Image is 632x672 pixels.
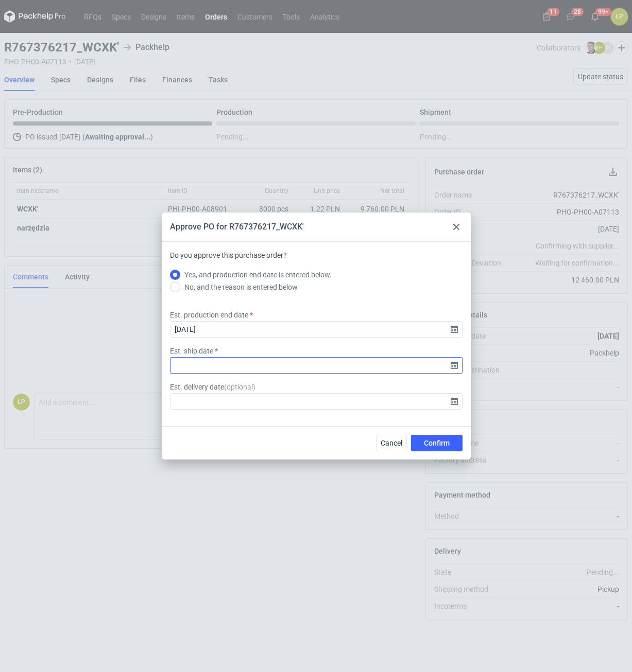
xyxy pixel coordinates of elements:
[424,439,450,447] span: Confirm
[376,435,407,451] button: Cancel
[224,383,255,391] span: ( optional )
[170,382,255,392] label: Est. delivery date
[170,310,248,320] label: Est. production end date
[170,221,304,233] div: Approve PO for R767376217_WCXK'
[381,439,402,447] span: Cancel
[170,346,213,356] label: Est. ship date
[411,435,463,451] button: Confirm
[170,250,287,269] label: Do you approve this purchase order?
